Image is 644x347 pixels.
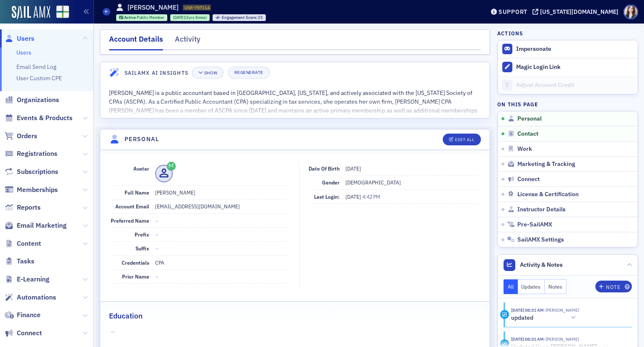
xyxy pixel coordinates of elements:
[5,167,58,176] a: Subscriptions
[517,206,566,213] span: Instructor Details
[532,9,621,15] button: [US_STATE][DOMAIN_NAME]
[314,193,340,200] span: Last Login:
[17,149,57,158] span: Registrations
[17,293,56,302] span: Automations
[111,217,149,224] span: Preferred Name
[544,307,579,313] span: Sarah Lowery
[17,34,34,43] span: Users
[109,310,143,321] h2: Education
[17,257,34,266] span: Tasks
[5,275,49,284] a: E-Learning
[16,49,31,56] a: Users
[5,131,37,141] a: Orders
[511,314,533,322] h5: updated
[498,76,638,94] a: Adjust Account Credit
[17,167,58,176] span: Subscriptions
[122,273,149,280] span: Prior Name
[5,149,57,158] a: Registrations
[511,336,544,342] time: 9/18/2025 08:31 AM
[155,231,159,238] span: —
[17,185,58,195] span: Memberships
[222,15,258,20] span: Engagement Score :
[173,15,207,20] div: (3yrs 8mos)
[499,8,527,16] div: Support
[184,5,210,11] span: USR-757114
[623,5,638,19] span: Profile
[504,279,518,294] button: All
[17,329,42,338] span: Connect
[5,329,42,338] a: Connect
[345,165,361,172] span: [DATE]
[170,14,210,21] div: 2022-01-13 00:00:00
[5,310,41,320] a: Finance
[17,113,73,123] span: Events & Products
[345,193,362,200] span: [DATE]
[517,160,575,168] span: Marketing & Tracking
[175,34,200,49] div: Activity
[135,231,149,238] span: Prefix
[12,6,50,19] img: SailAMX
[544,336,579,342] span: Sarah Lowery
[5,203,41,212] a: Reports
[345,176,479,189] dd: [DEMOGRAPHIC_DATA]
[127,3,179,12] h1: [PERSON_NAME]
[115,203,149,210] span: Account Email
[516,63,634,71] div: Magic Login Link
[545,279,566,294] button: Notes
[17,221,67,230] span: Email Marketing
[155,217,159,224] span: —
[16,63,56,71] a: Email Send Log
[517,236,564,244] span: SailAMX Settings
[500,310,509,319] div: Update
[17,131,37,141] span: Orders
[155,200,291,213] dd: [EMAIL_ADDRESS][DOMAIN_NAME]
[16,74,62,82] a: User Custom CPE
[50,5,69,20] a: View Homepage
[204,71,217,75] div: Show
[155,245,159,252] span: —
[518,279,545,294] button: Updates
[5,185,58,195] a: Memberships
[17,310,41,320] span: Finance
[5,239,41,248] a: Content
[119,15,165,20] a: Active Public Member
[5,293,56,302] a: Automations
[517,221,552,229] span: Pre-SailAMX
[517,176,540,183] span: Connect
[5,95,59,105] a: Organizations
[116,14,168,21] div: Active: Active: Public Member
[122,259,149,266] span: Credentials
[455,137,474,142] div: Edit All
[516,45,551,53] button: Impersonate
[517,191,579,198] span: License & Certification
[517,130,538,138] span: Contact
[17,275,49,284] span: E-Learning
[222,16,263,20] div: 25
[17,203,41,212] span: Reports
[137,15,164,20] span: Public Member
[362,193,380,200] span: 4:42 PM
[125,189,149,196] span: Full Name
[125,69,188,76] h4: SailAMX AI Insights
[520,260,563,269] span: Activity & Notes
[5,34,34,43] a: Users
[540,8,618,16] div: [US_STATE][DOMAIN_NAME]
[497,100,638,108] h4: On this page
[135,245,149,252] span: Suffix
[5,113,73,123] a: Events & Products
[595,281,632,292] button: Note
[511,307,544,313] time: 9/18/2025 08:31 AM
[517,145,532,153] span: Work
[498,58,638,76] button: Magic Login Link
[155,273,159,280] span: —
[124,15,137,20] span: Active
[443,134,480,145] button: Edit All
[192,67,223,79] button: Show
[322,179,340,186] span: Gender
[309,165,340,172] span: Date of Birth
[111,328,480,336] span: —
[511,313,579,322] button: updated
[56,5,69,18] img: SailAMX
[497,29,523,37] h4: Actions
